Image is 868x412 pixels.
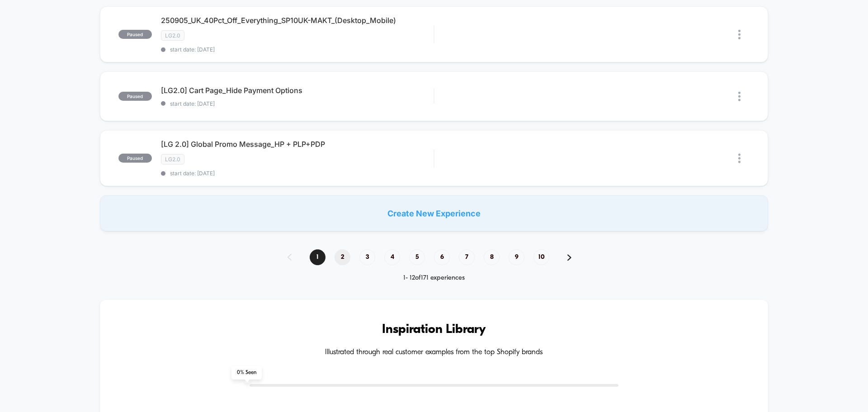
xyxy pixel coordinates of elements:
[738,92,741,101] img: close
[118,92,152,101] span: paused
[335,249,350,265] span: 2
[161,16,434,25] span: 250905_UK_40Pct_Off_Everything_SP10UK-MAKT_(Desktop_Mobile)
[118,30,152,39] span: paused
[409,249,425,265] span: 5
[509,249,524,265] span: 9
[161,154,184,164] span: LG2.0
[738,154,741,163] img: close
[127,348,741,357] h4: Illustrated through real customer examples from the top Shopify brands
[384,249,400,265] span: 4
[484,249,500,265] span: 8
[161,100,434,107] span: start date: [DATE]
[127,323,741,337] h3: Inspiration Library
[459,249,475,265] span: 7
[161,86,434,95] span: [LG2.0] Cart Page_Hide Payment Options
[161,46,434,53] span: start date: [DATE]
[567,254,571,261] img: pagination forward
[100,195,768,231] div: Create New Experience
[161,140,434,149] span: [LG 2.0] Global Promo Message_HP + PLP+PDP
[738,30,741,39] img: close
[434,249,450,265] span: 6
[161,30,184,41] span: LG2.0
[231,366,262,379] span: 0 % Seen
[533,249,549,265] span: 10
[359,249,375,265] span: 3
[161,170,434,177] span: start date: [DATE]
[310,249,325,265] span: 1
[278,274,590,282] div: 1 - 12 of 171 experiences
[118,154,152,163] span: paused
